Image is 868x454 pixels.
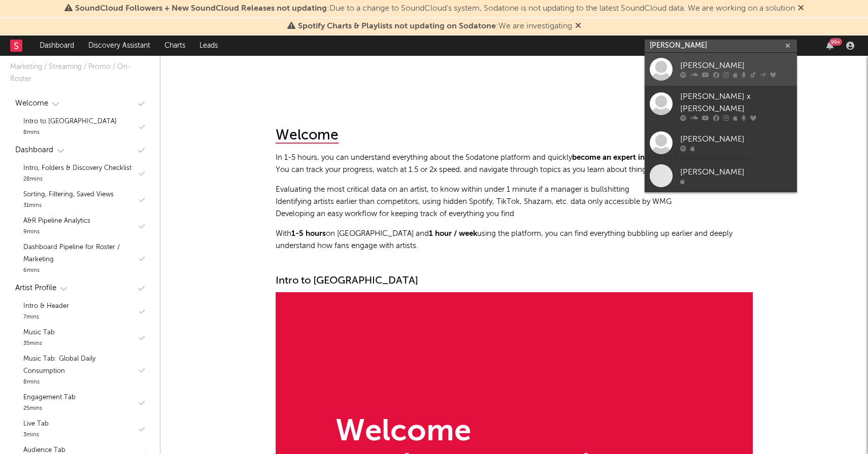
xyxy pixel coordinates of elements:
button: 99+ [826,42,833,50]
strong: become an expert in A&R and marketing analytics [572,154,749,161]
input: Search for artists [645,40,797,52]
a: [PERSON_NAME] [645,159,797,192]
li: Developing an easy workflow for keeping track of everything you find [276,208,753,220]
span: SoundCloud Followers + New SoundCloud Releases not updating [75,5,327,13]
div: 25 mins [23,404,76,414]
a: Dashboard [32,36,81,56]
div: Sorting, Filtering, Saved Views [23,189,114,201]
a: [PERSON_NAME] [645,53,797,86]
p: With on [GEOGRAPHIC_DATA] and using the platform, you can find everything bubbling up earlier and... [276,228,753,252]
div: Dashboard Pipeline for Roster / Marketing [23,241,137,266]
div: 99 + [829,38,842,46]
div: Engagement Tab [23,392,76,404]
li: Identifying artists earlier than competitors, using hidden Spotify, TikTok, Shazam, etc. data onl... [276,196,753,208]
div: 8 mins [23,377,137,388]
a: Charts [157,36,192,56]
div: [PERSON_NAME] x [PERSON_NAME] [680,91,792,115]
div: Intro & Header [23,300,69,312]
div: Live Tab [23,418,49,430]
div: [PERSON_NAME] [680,133,792,146]
div: Welcome [336,417,589,447]
div: 35 mins [23,339,55,349]
a: Leads [192,36,225,56]
a: [PERSON_NAME] x [PERSON_NAME] [645,86,797,126]
div: Artist Profile [15,282,56,294]
div: Intro to [GEOGRAPHIC_DATA] [276,275,753,287]
div: Welcome [15,97,48,110]
p: In 1-5 hours, you can understand everything about the Sodatone platform and quickly . You can tra... [276,152,753,176]
div: Intro to [GEOGRAPHIC_DATA] [23,116,117,128]
div: [PERSON_NAME] [680,60,792,72]
div: Intro, Folders & Discovery Checklist [23,162,131,174]
div: Marketing / Streaming / Promo / On-Roster [10,61,150,85]
div: 31 mins [23,201,114,211]
span: Spotify Charts & Playlists not updating on Sodatone [298,22,496,30]
div: Dashboard [15,144,53,156]
div: 6 mins [23,266,137,276]
div: 3 mins [23,430,49,440]
strong: 1 hour / week [429,230,477,237]
div: 28 mins [23,174,131,185]
div: [PERSON_NAME] [680,166,792,179]
div: 7 mins [23,312,69,323]
span: : We are investigating [298,22,572,30]
div: A&R Pipeline Analytics [23,215,90,227]
div: Music Tab: Global Daily Consumption [23,353,137,377]
span: Dismiss [798,5,804,13]
span: Dismiss [575,22,581,30]
div: Welcome [276,128,339,144]
a: [PERSON_NAME] [645,126,797,159]
strong: 1-5 hours [291,230,326,237]
div: 8 mins [23,128,117,138]
a: Discovery Assistant [81,36,157,56]
li: Evaluating the most critical data on an artist, to know within under 1 minute if a manager is bul... [276,184,753,196]
div: Music Tab [23,327,55,339]
div: 9 mins [23,227,90,237]
span: : Due to a change to SoundCloud's system, Sodatone is not updating to the latest SoundCloud data.... [75,5,795,13]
